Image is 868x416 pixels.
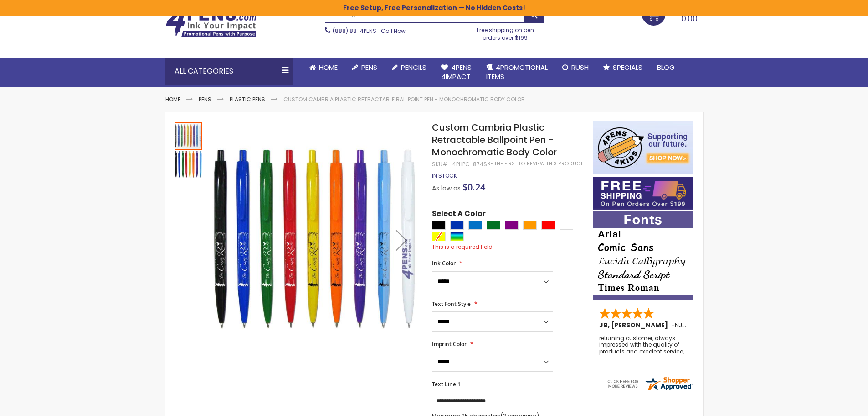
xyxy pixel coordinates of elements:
[599,321,671,330] span: JB, [PERSON_NAME]
[671,321,750,330] span: - ,
[432,121,557,158] span: Custom Cambria Plastic Retractable Ballpoint Pen - Monochromatic Body Color
[212,135,420,343] img: Custom Cambria Plastic Retractable Ballpoint Pen - Monochromatic Body Color
[175,150,202,178] div: Custom Cambria Plastic Retractable Ballpoint Pen - Monochromatic Body Color
[571,63,589,72] span: Rush
[593,177,693,210] img: Free shipping on orders over $199
[657,63,675,72] span: Blog
[432,221,446,230] div: Black
[462,181,485,193] span: $0.24
[175,121,203,150] div: Custom Cambria Plastic Retractable Ballpoint Pen - Monochromatic Body Color
[560,221,573,230] div: White
[468,221,482,230] div: Blue Light
[452,161,487,168] div: 4PHPC-874S
[345,58,385,78] a: Pens
[432,259,456,267] span: Ink Color
[441,63,472,81] span: 4Pens 4impact
[675,321,686,330] span: NJ
[432,160,449,168] strong: SKU
[505,221,519,230] div: Purple
[165,8,257,37] img: 4Pens Custom Pens and Promotional Products
[333,27,376,35] a: (888) 88-4PENS
[432,300,471,308] span: Text Font Style
[432,243,583,251] div: This is a required field.
[487,221,500,230] div: Green
[479,58,555,87] a: 4PROMOTIONALITEMS
[450,232,464,241] div: Assorted
[486,63,548,81] span: 4PROMOTIONAL ITEMS
[432,380,461,388] span: Text Line 1
[523,221,537,230] div: Orange
[165,58,293,85] div: All Categories
[467,23,544,41] div: Free shipping on pen orders over $199
[613,63,642,72] span: Specials
[606,386,693,394] a: 4pens.com certificate URL
[434,58,479,87] a: 4Pens4impact
[596,58,650,78] a: Specials
[383,121,420,358] div: Next
[199,95,211,103] a: Pens
[593,211,693,300] img: font-personalization-examples
[165,95,180,103] a: Home
[401,63,426,72] span: Pencils
[333,27,407,35] span: - Call Now!
[599,335,688,355] div: returning customer, always impressed with the quality of products and excelent service, will retu...
[450,221,464,230] div: Blue
[432,209,486,221] span: Select A Color
[541,221,555,230] div: Red
[432,172,457,179] div: Availability
[283,96,525,103] li: Custom Cambria Plastic Retractable Ballpoint Pen - Monochromatic Body Color
[302,58,345,78] a: Home
[650,58,682,78] a: Blog
[432,340,467,348] span: Imprint Color
[681,13,698,24] span: 0.00
[432,184,461,193] span: As low as
[319,63,338,72] span: Home
[385,58,434,78] a: Pencils
[593,121,693,174] img: 4pens 4 kids
[555,58,596,78] a: Rush
[432,172,457,179] span: In stock
[606,375,693,392] img: 4pens.com widget logo
[175,151,202,178] img: Custom Cambria Plastic Retractable Ballpoint Pen - Monochromatic Body Color
[487,160,583,167] a: Be the first to review this product
[361,63,377,72] span: Pens
[230,95,265,103] a: Plastic Pens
